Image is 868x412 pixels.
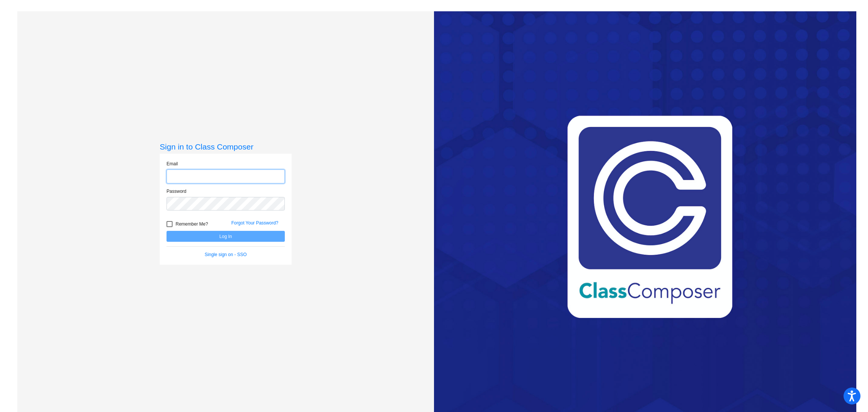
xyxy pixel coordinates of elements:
[167,231,285,242] button: Log In
[231,220,278,226] a: Forgot Your Password?
[176,220,208,229] span: Remember Me?
[167,188,186,195] label: Password
[167,160,178,167] label: Email
[205,252,246,257] a: Single sign on - SSO
[160,142,292,151] h3: Sign in to Class Composer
